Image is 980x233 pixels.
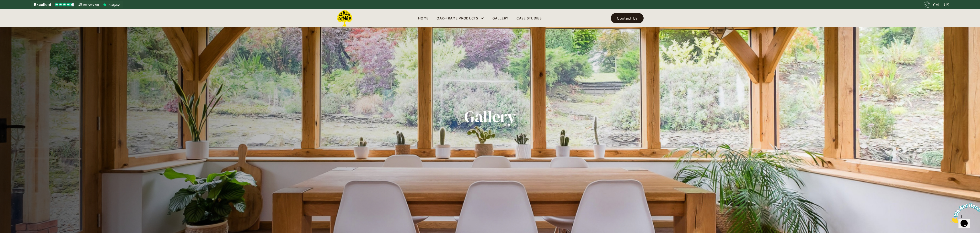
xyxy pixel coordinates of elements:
a: Gallery [488,14,512,22]
div: CALL US [933,2,949,8]
img: Trustpilot 4.5 stars [55,3,74,6]
a: Home [414,14,432,22]
a: Contact Us [611,13,644,23]
div: Contact Us [617,16,637,20]
img: Trustpilot logo [103,3,120,7]
a: See Lemon Lumba reviews on Trustpilot [31,1,123,8]
span: Excellent [34,2,51,8]
h1: Gallery [464,108,516,126]
iframe: chat widget [948,201,980,225]
div: Oak-Frame Products [437,15,478,21]
img: Chat attention grabber [2,2,34,22]
span: 1 [2,2,4,6]
a: CALL US [924,2,949,8]
div: Oak-Frame Products [432,9,488,27]
span: 15 reviews on [78,2,99,8]
a: Case Studies [512,14,546,22]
